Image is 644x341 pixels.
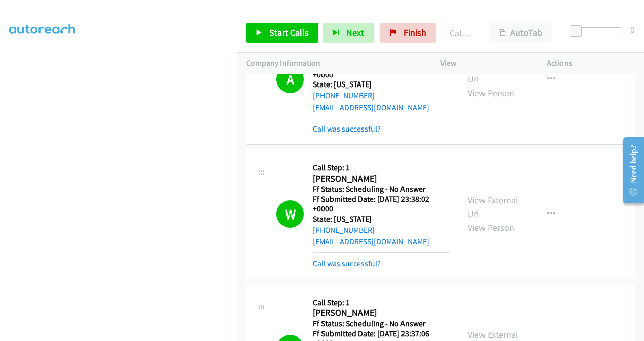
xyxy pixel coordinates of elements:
h5: Ff Status: Scheduling - No Answer [313,319,450,329]
h5: State: [US_STATE] [313,79,450,90]
a: Call was successful? [313,124,381,134]
span: Finish [404,27,426,38]
span: Start Calls [269,27,309,38]
h5: Ff Submitted Date: [DATE] 23:38:02 +0000 [313,194,450,214]
h2: [PERSON_NAME] [313,173,446,185]
a: Finish [380,23,436,43]
div: 0 [630,23,635,36]
h1: W [276,200,304,228]
h5: Call Step: 1 [313,163,450,173]
h1: A [276,66,304,93]
a: View Person [468,87,514,99]
p: View [440,57,529,69]
a: [EMAIL_ADDRESS][DOMAIN_NAME] [313,237,429,246]
h5: Call Step: 1 [313,297,450,308]
p: Company Information [246,57,422,69]
p: Call Completed [450,26,471,40]
button: Next [323,23,374,43]
p: Actions [547,57,635,69]
h5: Ff Status: Scheduling - No Answer [313,184,450,194]
a: [EMAIL_ADDRESS][DOMAIN_NAME] [313,103,429,112]
iframe: Resource Center [615,130,644,210]
a: View External Url [468,194,518,220]
a: [PHONE_NUMBER] [313,91,375,100]
button: AutoTab [489,23,552,43]
div: Delay between calls (in seconds) [575,27,621,35]
a: Start Calls [246,23,318,43]
a: View Person [468,222,514,233]
h2: [PERSON_NAME] [313,307,446,319]
span: Next [346,27,364,38]
h5: State: [US_STATE] [313,214,450,224]
a: [PHONE_NUMBER] [313,225,375,235]
a: Call was successful? [313,259,381,268]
